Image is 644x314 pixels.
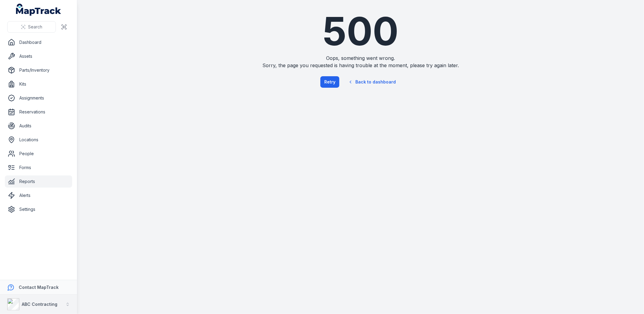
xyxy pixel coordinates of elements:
[5,203,72,215] a: Settings
[28,24,42,30] span: Search
[22,302,57,307] strong: ABC Contracting
[5,106,72,118] a: Reservations
[5,148,72,160] a: People
[19,285,59,290] strong: Contact MapTrack
[320,76,339,88] button: Retry
[5,162,72,174] a: Forms
[5,78,72,90] a: Kits
[250,54,472,62] span: Oops, something went wrong.
[5,50,72,62] a: Assets
[250,12,472,51] h1: 500
[5,134,72,146] a: Locations
[7,21,56,33] button: Search
[5,189,72,201] a: Alerts
[5,175,72,188] a: Reports
[5,120,72,132] a: Audits
[16,4,61,16] a: MapTrack
[343,75,401,89] a: Back to dashboard
[250,62,472,69] span: Sorry, the page you requested is having trouble at the moment, please try again later.
[5,64,72,76] a: Parts/Inventory
[5,92,72,104] a: Assignments
[5,36,72,48] a: Dashboard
